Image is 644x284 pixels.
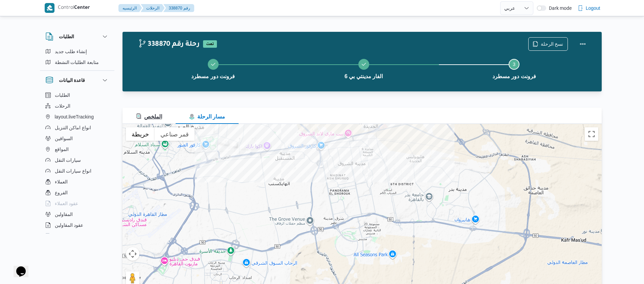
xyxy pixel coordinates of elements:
[43,155,112,166] button: سيارات النقل
[585,127,598,141] button: تبديل إلى العرض ملء الشاشة
[288,51,439,86] button: الفار مدينتي بي 6
[55,221,84,229] span: عقود المقاولين
[513,62,515,67] span: 3
[439,51,590,86] button: فرونت دور مسطرد
[55,134,73,143] span: السواقين
[43,220,112,231] button: عقود المقاولين
[155,127,195,141] button: عرض صور القمر الصناعي
[55,113,94,121] span: layout.liveTracking
[126,247,139,261] button: عناصر التحكّم بطريقة عرض الخريطة
[43,231,112,241] button: اجهزة التليفون
[546,5,572,11] span: Dark mode
[55,47,87,56] span: إنشاء طلب جديد
[55,156,81,164] span: سيارات النقل
[43,176,112,187] button: العملاء
[586,4,600,12] span: Logout
[576,37,590,51] button: Actions
[138,40,200,49] h2: 338870 رحلة رقم
[55,178,68,186] span: العملاء
[43,209,112,220] button: المقاولين
[74,5,90,11] b: Center
[55,145,69,153] span: المواقع
[45,32,109,41] button: الطلبات
[43,198,112,209] button: عقود العملاء
[138,51,289,86] button: فرونت دور مسطرد
[45,76,109,84] button: قاعدة البيانات
[43,90,112,101] button: الطلبات
[43,46,112,57] button: إنشاء طلب جديد
[55,102,70,110] span: الرحلات
[40,46,114,70] div: الطلبات
[191,72,235,81] span: فرونت دور مسطرد
[59,76,85,84] h3: قاعدة البيانات
[118,4,142,12] button: الرئيسيه
[43,187,112,198] button: الفروع
[59,32,74,41] h3: الطلبات
[45,3,54,13] img: X8yXhbKr1z7QwAAAABJRU5ErkJggg==
[40,90,114,236] div: قاعدة البيانات
[43,101,112,111] button: الرحلات
[189,114,225,119] span: مسار الرحلة
[43,111,112,122] button: layout.liveTracking
[203,40,217,48] span: تمت
[345,72,383,81] span: الفار مدينتي بي 6
[7,257,28,277] iframe: chat widget
[43,122,112,133] button: انواع اماكن التنزيل
[492,72,536,81] span: فرونت دور مسطرد
[136,114,162,119] span: الملخص
[43,133,112,144] button: السواقين
[55,167,92,175] span: انواع سيارات النقل
[55,124,91,132] span: انواع اماكن التنزيل
[528,37,568,51] button: نسخ الرحلة
[163,4,194,12] button: 338870 رقم
[55,199,79,207] span: عقود العملاء
[43,166,112,176] button: انواع سيارات النقل
[361,62,367,67] svg: Step 2 is complete
[55,58,99,66] span: متابعة الطلبات النشطة
[43,144,112,155] button: المواقع
[126,127,155,141] button: عرض خريطة الشارع
[43,57,112,68] button: متابعة الطلبات النشطة
[541,40,563,48] span: نسخ الرحلة
[55,189,68,197] span: الفروع
[206,42,214,46] b: تمت
[55,232,83,240] span: اجهزة التليفون
[575,1,603,15] button: Logout
[55,91,70,99] span: الطلبات
[141,4,165,12] button: الرحلات
[55,210,73,218] span: المقاولين
[210,62,216,67] svg: Step 1 is complete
